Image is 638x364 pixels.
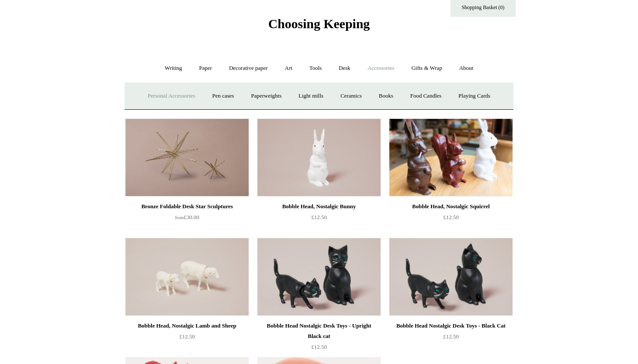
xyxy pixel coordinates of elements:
div: Bobble Head Nostalgic Desk Toys - Black Cat [391,321,510,331]
a: Bobble Head, Nostalgic Lamb and Sheep £12.50 [125,321,249,356]
img: Bobble Head, Nostalgic Lamb and Sheep [125,238,249,316]
a: Bronze Foldable Desk Star Sculptures Bronze Foldable Desk Star Sculptures [125,118,249,197]
a: Bobble Head Nostalgic Desk Toys - Black Cat Bobble Head Nostalgic Desk Toys - Black Cat [389,238,513,316]
span: £12.50 [179,333,195,340]
a: Playing Cards [451,85,498,108]
a: Paper [191,57,220,80]
a: Bronze Foldable Desk Star Sculptures from£30.00 [125,201,249,237]
a: Desk [331,57,358,80]
a: Personal Accessories [140,85,203,108]
a: Accessories [360,57,402,80]
a: Tools [302,57,330,80]
span: £12.50 [443,214,459,220]
a: Bobble Head, Nostalgic Bunny Bobble Head, Nostalgic Bunny [257,118,381,197]
span: £12.50 [311,214,327,220]
div: Bronze Foldable Desk Star Sculptures [128,201,247,212]
img: Bobble Head Nostalgic Desk Toys - Upright Black cat [257,238,381,316]
a: Paperweights [243,85,289,108]
a: About [451,57,481,80]
span: from [175,215,184,220]
a: Food Candles [402,85,449,108]
img: Bronze Foldable Desk Star Sculptures [125,118,249,197]
img: Bobble Head Nostalgic Desk Toys - Black Cat [389,238,513,316]
a: Bobble Head Nostalgic Desk Toys - Upright Black cat Bobble Head Nostalgic Desk Toys - Upright Bla... [257,238,381,316]
a: Gifts & Wrap [404,57,450,80]
a: Decorative paper [221,57,276,80]
a: Pen cases [204,85,242,108]
a: Bobble Head Nostalgic Desk Toys - Upright Black cat £12.50 [257,321,381,356]
a: Art [277,57,300,80]
img: Bobble Head, Nostalgic Bunny [257,118,381,197]
a: Ceramics [332,85,369,108]
img: Bobble Head, Nostalgic Squirrel [389,118,513,197]
div: Bobble Head, Nostalgic Squirrel [391,201,510,212]
span: £12.50 [443,333,459,340]
a: Bobble Head, Nostalgic Lamb and Sheep Bobble Head, Nostalgic Lamb and Sheep [125,238,249,316]
span: £30.00 [175,214,199,220]
a: Bobble Head Nostalgic Desk Toys - Black Cat £12.50 [389,321,513,356]
a: Books [371,85,401,108]
a: Light mills [291,85,331,108]
a: Writing [157,57,190,80]
span: £12.50 [311,344,327,350]
div: Bobble Head Nostalgic Desk Toys - Upright Black cat [260,321,378,341]
a: Bobble Head, Nostalgic Bunny £12.50 [257,201,381,237]
a: Bobble Head, Nostalgic Squirrel £12.50 [389,201,513,237]
div: Bobble Head, Nostalgic Lamb and Sheep [128,321,247,331]
a: Choosing Keeping [268,23,370,30]
span: Choosing Keeping [268,16,370,31]
a: Bobble Head, Nostalgic Squirrel Bobble Head, Nostalgic Squirrel [389,118,513,197]
div: Bobble Head, Nostalgic Bunny [260,201,378,212]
